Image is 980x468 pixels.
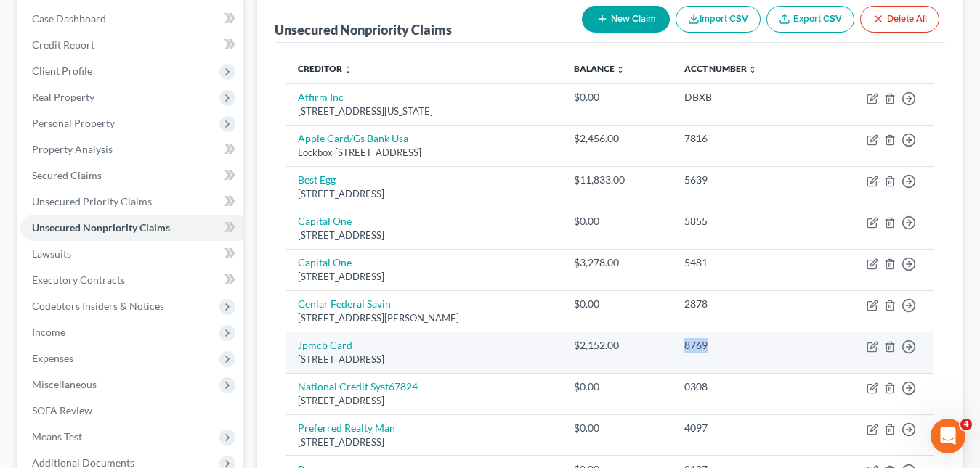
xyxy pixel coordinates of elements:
button: New Claim [582,6,670,33]
div: [STREET_ADDRESS][PERSON_NAME] [298,311,551,325]
div: $0.00 [574,214,661,229]
span: Codebtors Insiders & Notices [32,300,164,312]
span: Income [32,326,65,338]
span: Secured Claims [32,169,102,181]
button: Import CSV [676,6,761,33]
a: Jpmcb Card [298,339,352,351]
a: SOFA Review [20,398,243,424]
div: 5481 [684,255,804,270]
div: [STREET_ADDRESS] [298,187,551,201]
span: Personal Property [32,117,115,129]
span: Unsecured Nonpriority Claims [32,221,170,234]
div: $0.00 [574,90,661,104]
a: Balance unfold_more [574,63,625,74]
a: Capital One [298,215,352,227]
a: Creditor unfold_more [298,63,352,74]
a: Credit Report [20,32,243,58]
div: $11,833.00 [574,173,661,187]
a: Best Egg [298,173,336,186]
div: $0.00 [574,421,661,435]
div: 2878 [684,297,804,311]
span: 4 [960,419,972,430]
a: Preferred Realty Man [298,422,395,434]
i: unfold_more [344,65,352,74]
div: [STREET_ADDRESS][US_STATE] [298,104,551,118]
a: Secured Claims [20,163,243,189]
a: Unsecured Nonpriority Claims [20,215,243,241]
a: Unsecured Priority Claims [20,189,243,215]
i: unfold_more [748,65,757,74]
span: Real Property [32,91,94,103]
div: Unsecured Nonpriority Claims [275,21,452,38]
div: $2,456.00 [574,131,661,146]
a: Cenlar Federal Savin [298,297,391,310]
a: Acct Number unfold_more [684,63,757,74]
a: Capital One [298,256,352,268]
div: 4097 [684,421,804,435]
a: Property Analysis [20,136,243,163]
div: $0.00 [574,379,661,394]
span: Means Test [32,430,82,443]
i: unfold_more [616,65,625,74]
div: [STREET_ADDRESS] [298,435,551,449]
span: Credit Report [32,38,94,51]
span: SOFA Review [32,404,92,416]
span: Executory Contracts [32,274,125,286]
div: 5639 [684,173,804,187]
div: $3,278.00 [574,255,661,270]
a: Affirm Inc [298,91,344,103]
div: 7816 [684,131,804,146]
a: Case Dashboard [20,6,243,32]
div: [STREET_ADDRESS] [298,229,551,242]
div: [STREET_ADDRESS] [298,353,551,366]
button: Delete All [860,6,939,33]
div: 8769 [684,338,804,353]
span: Lawsuits [32,247,71,260]
a: National Credit Syst67824 [298,380,418,393]
span: Client Profile [32,65,92,77]
div: 0308 [684,379,804,394]
span: Miscellaneous [32,378,97,390]
span: Unsecured Priority Claims [32,195,152,208]
div: $0.00 [574,297,661,311]
a: Lawsuits [20,241,243,267]
span: Case Dashboard [32,12,106,25]
span: Property Analysis [32,143,113,155]
span: Expenses [32,352,73,364]
div: Lockbox [STREET_ADDRESS] [298,146,551,160]
a: Executory Contracts [20,267,243,293]
div: 5855 [684,214,804,229]
a: Export CSV [766,6,854,33]
div: [STREET_ADDRESS] [298,270,551,284]
div: [STREET_ADDRESS] [298,394,551,408]
div: $2,152.00 [574,338,661,353]
div: DBXB [684,90,804,104]
iframe: Intercom live chat [931,419,965,453]
a: Apple Card/Gs Bank Usa [298,132,408,144]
